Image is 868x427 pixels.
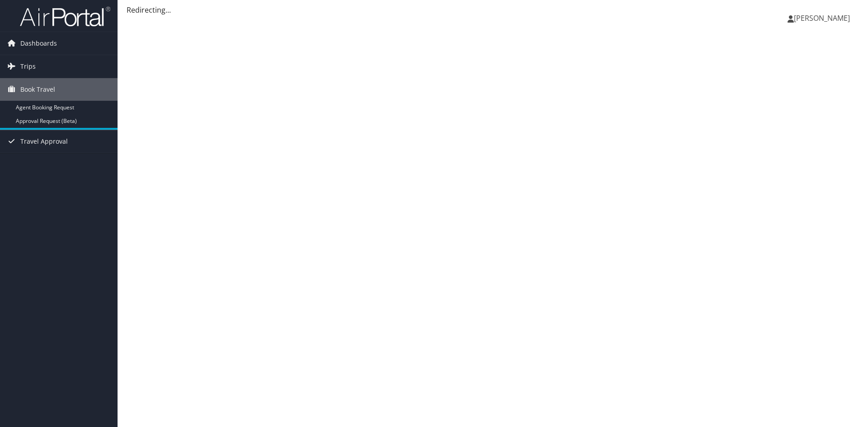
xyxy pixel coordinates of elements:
[794,13,850,23] span: [PERSON_NAME]
[20,55,36,78] span: Trips
[788,5,859,32] a: [PERSON_NAME]
[20,130,68,153] span: Travel Approval
[127,5,859,15] div: Redirecting...
[20,78,55,101] span: Book Travel
[20,32,57,55] span: Dashboards
[20,6,110,27] img: airportal-logo.png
